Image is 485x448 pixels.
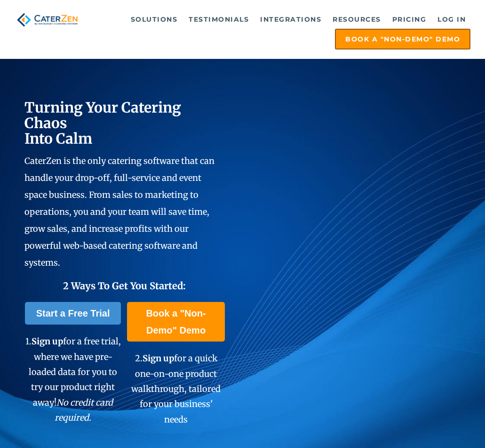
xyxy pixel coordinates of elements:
img: caterzen [15,10,80,30]
span: 1. for a free trial, where we have pre-loaded data for you to try our product right away! [25,336,121,423]
span: 2 Ways To Get You Started: [63,280,186,292]
em: No credit card required. [55,397,113,423]
a: Resources [328,10,386,29]
span: Sign up [32,336,63,347]
a: Log in [433,10,470,29]
a: Start a Free Trial [25,302,121,325]
span: CaterZen is the only catering software that can handle your drop-off, full-service and event spac... [24,155,215,268]
a: Book a "Non-Demo" Demo [335,29,470,49]
a: Pricing [388,10,431,29]
span: 2. for a quick one-on-one product walkthrough, tailored for your business' needs [131,353,221,425]
a: Integrations [255,10,326,29]
a: Book a "Non-Demo" Demo [127,302,224,342]
a: Solutions [126,10,183,29]
div: Navigation Menu [93,10,470,49]
span: Turning Your Catering Chaos Into Calm [24,98,181,147]
a: Testimonials [184,10,254,29]
span: Sign up [143,353,174,364]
